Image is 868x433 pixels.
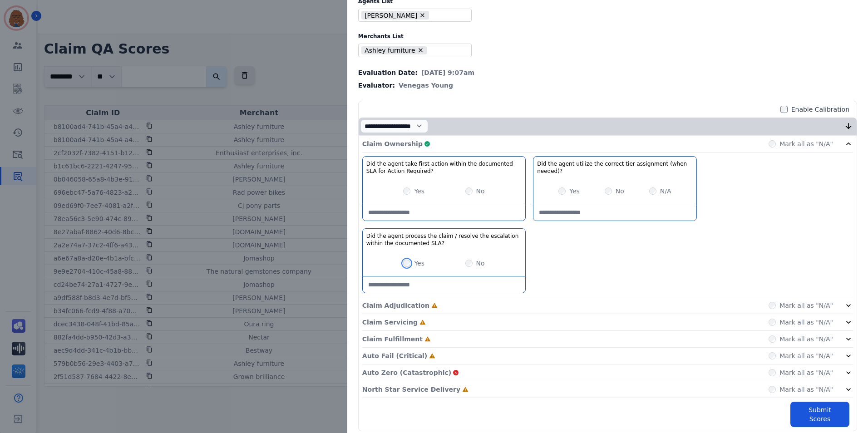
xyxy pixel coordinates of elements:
[779,368,833,377] label: Mark all as "N/A"
[779,385,833,394] label: Mark all as "N/A"
[366,160,522,175] h3: Did the agent take first action within the documented SLA for Action Required?
[476,187,485,196] label: No
[537,160,692,175] h3: Did the agent utilize the correct tier assignment (when needed)?
[414,259,424,268] label: Yes
[419,12,426,19] button: Remove Mona Horne
[362,385,460,394] p: North Star Service Delivery
[569,187,580,196] label: Yes
[361,11,429,20] li: [PERSON_NAME]
[790,402,849,427] button: Submit Scores
[779,335,833,344] label: Mark all as "N/A"
[358,81,857,90] div: Evaluator:
[358,33,857,40] label: Merchants List
[362,318,418,327] p: Claim Servicing
[779,351,833,360] label: Mark all as "N/A"
[791,105,849,114] label: Enable Calibration
[414,187,424,196] label: Yes
[362,139,423,148] p: Claim Ownership
[360,45,466,56] ul: selected options
[399,81,453,90] span: Venegas Young
[360,10,466,21] ul: selected options
[660,187,671,196] label: N/A
[366,232,522,247] h3: Did the agent process the claim / resolve the escalation within the documented SLA?
[362,368,451,377] p: Auto Zero (Catastrophic)
[476,259,485,268] label: No
[362,335,423,344] p: Claim Fulfillment
[421,68,474,77] span: [DATE] 9:07am
[362,351,427,360] p: Auto Fail (Critical)
[358,68,857,77] div: Evaluation Date:
[362,301,429,310] p: Claim Adjudication
[779,139,833,148] label: Mark all as "N/A"
[616,187,624,196] label: No
[361,46,427,55] li: Ashley furniture
[417,47,424,54] button: Remove Ashley furniture
[779,301,833,310] label: Mark all as "N/A"
[779,318,833,327] label: Mark all as "N/A"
